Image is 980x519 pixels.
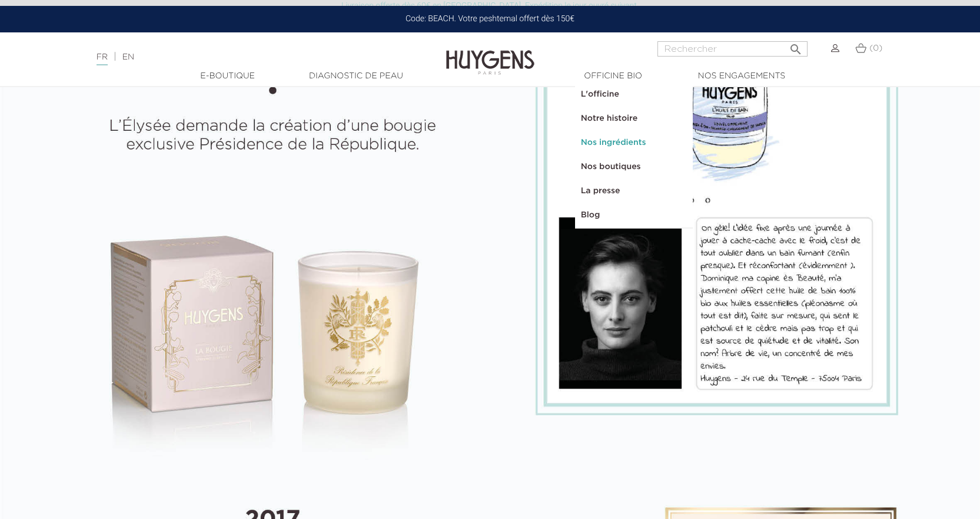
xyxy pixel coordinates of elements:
a: Diagnostic de peau [297,70,415,82]
a: La presse [575,179,693,203]
a: Nos ingrédients [575,131,693,155]
input: Rechercher [657,41,808,57]
button:  [785,38,806,54]
a: Blog [575,203,693,227]
a: Notre histoire [575,107,693,131]
span: (0) [869,44,882,52]
a: L'officine [575,82,693,107]
img: Huygens [446,31,534,77]
a: E-Boutique [169,70,287,82]
a: EN [122,53,134,61]
a: Nos engagements [683,70,800,82]
i:  [789,39,803,53]
a: Nos boutiques [575,155,693,179]
div: | [91,50,400,64]
a: FR [97,53,108,65]
a: Officine Bio [554,70,672,82]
